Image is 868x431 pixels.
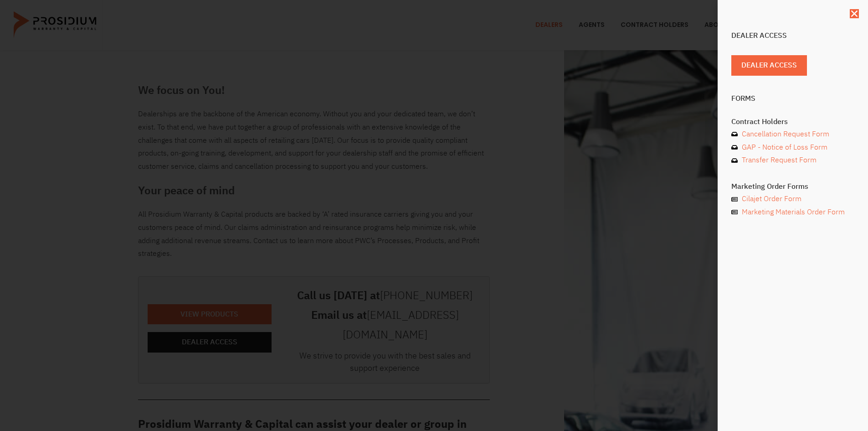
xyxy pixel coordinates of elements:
h4: Marketing Order Forms [731,183,854,190]
span: Last Name [176,1,205,8]
span: Cilajet Order Form [740,192,801,206]
span: Dealer Access [741,59,797,72]
a: Cilajet Order Form [731,192,854,206]
h4: Contract Holders [731,118,854,125]
a: Close [850,9,859,18]
span: Marketing Materials Order Form [740,206,845,219]
a: Dealer Access [731,55,807,76]
a: Cancellation Request Form [731,128,854,141]
h4: Dealer Access [731,32,854,39]
a: Transfer Request Form [731,154,854,167]
h4: Forms [731,95,854,102]
a: Marketing Materials Order Form [731,206,854,219]
span: Transfer Request Form [740,154,817,167]
span: Cancellation Request Form [740,128,829,141]
span: GAP - Notice of Loss Form [740,141,827,154]
a: GAP - Notice of Loss Form [731,141,854,154]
